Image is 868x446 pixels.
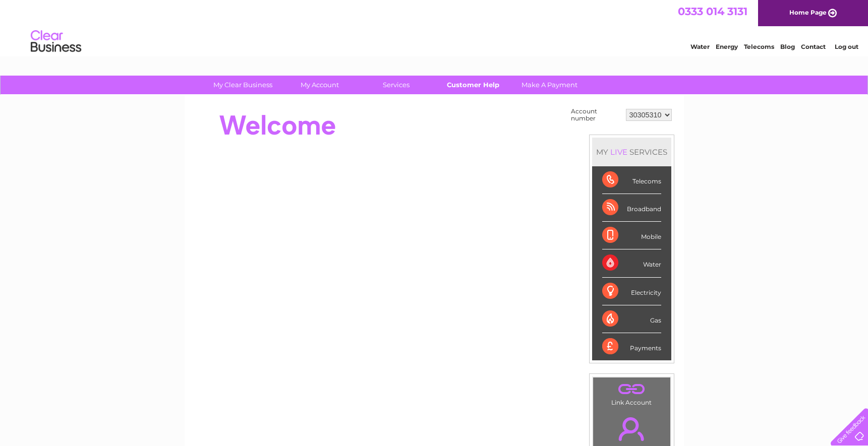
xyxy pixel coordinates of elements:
[602,222,661,249] div: Mobile
[780,43,795,50] a: Blog
[592,138,671,166] div: MY SERVICES
[508,76,591,94] a: Make A Payment
[602,333,661,360] div: Payments
[716,43,738,50] a: Energy
[608,147,629,157] div: LIVE
[30,26,82,57] img: logo.png
[801,43,826,50] a: Contact
[593,377,671,409] td: Link Account
[568,105,623,124] td: Account number
[678,5,747,18] a: 0333 014 3131
[196,6,673,49] div: Clear Business is a trading name of Verastar Limited (registered in [GEOGRAPHIC_DATA] No. 3667643...
[744,43,774,50] a: Telecoms
[602,305,661,333] div: Gas
[596,380,668,398] a: .
[602,278,661,305] div: Electricity
[201,76,284,94] a: My Clear Business
[278,76,361,94] a: My Account
[431,76,514,94] a: Customer Help
[602,194,661,222] div: Broadband
[602,166,661,194] div: Telecoms
[690,43,710,50] a: Water
[355,76,438,94] a: Services
[602,249,661,277] div: Water
[835,43,858,50] a: Log out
